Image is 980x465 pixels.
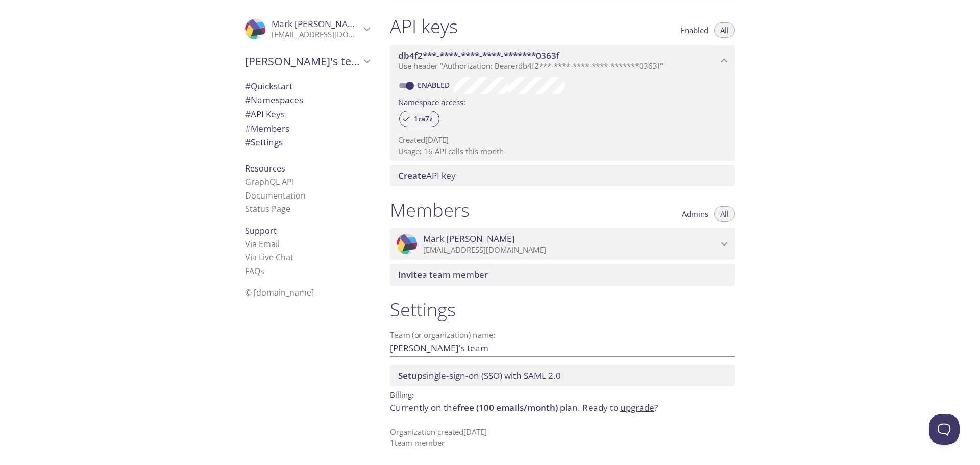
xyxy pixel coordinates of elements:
[260,265,264,277] span: s
[714,22,735,38] button: All
[237,12,378,46] div: Mark Jones
[245,190,306,201] a: Documentation
[929,414,960,445] iframe: Help Scout Beacon - Open
[245,80,292,92] span: Quickstart
[398,169,456,181] span: API key
[620,402,654,413] a: upgrade
[390,298,735,321] h1: Settings
[245,108,285,120] span: API Keys
[676,206,715,222] button: Admins
[457,402,558,413] span: free (100 emails/month)
[390,228,735,260] div: Mark Jones
[245,94,251,106] span: #
[408,114,439,124] span: 1ra7z
[398,268,488,280] span: a team member
[714,206,735,222] button: All
[390,365,735,386] div: Setup SSO
[390,386,735,401] p: Billing:
[398,146,727,157] p: Usage: 16 API calls this month
[245,123,289,134] span: Members
[674,22,715,38] button: Enabled
[245,123,251,134] span: #
[245,238,280,250] a: Via Email
[245,108,251,120] span: #
[272,18,363,30] span: Mark [PERSON_NAME]
[398,94,465,109] label: Namespace access:
[237,48,378,75] div: Mark's team
[423,245,718,255] p: [EMAIL_ADDRESS][DOMAIN_NAME]
[423,233,515,244] span: Mark [PERSON_NAME]
[237,107,378,121] div: API Keys
[390,427,735,449] p: Organization created [DATE] 1 team member
[390,264,735,285] div: Invite a team member
[245,265,264,277] a: FAQ
[390,331,496,339] label: Team (or organization) name:
[245,136,251,148] span: #
[245,54,360,68] span: [PERSON_NAME]'s team
[398,370,561,381] span: single-sign-on (SSO) with SAML 2.0
[245,252,293,263] a: Via Live Chat
[398,370,423,381] span: Setup
[237,135,378,150] div: Team Settings
[237,121,378,136] div: Members
[245,136,283,148] span: Settings
[245,176,294,187] a: GraphQL API
[390,199,470,222] h1: Members
[398,135,727,145] p: Created [DATE]
[390,165,735,186] div: Create API Key
[390,401,735,414] p: Currently on the plan.
[399,111,439,127] div: 1ra7z
[245,80,251,92] span: #
[237,79,378,93] div: Quickstart
[245,203,290,214] a: Status Page
[582,402,658,413] span: Ready to ?
[245,287,314,298] span: © [DOMAIN_NAME]
[398,169,426,181] span: Create
[416,80,454,90] a: Enabled
[245,94,303,106] span: Namespaces
[398,268,422,280] span: Invite
[237,93,378,107] div: Namespaces
[272,30,360,40] p: [EMAIL_ADDRESS][DOMAIN_NAME]
[245,225,277,236] span: Support
[245,163,285,174] span: Resources
[390,15,458,38] h1: API keys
